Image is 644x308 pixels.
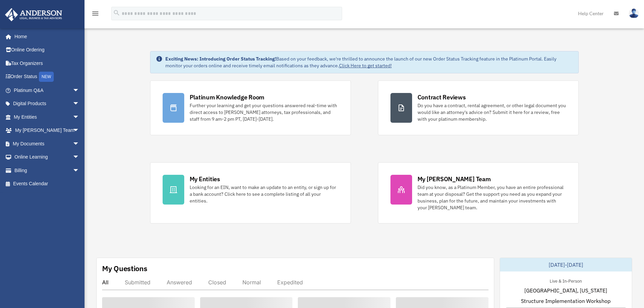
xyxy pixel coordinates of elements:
span: arrow_drop_down [73,137,86,151]
div: My Questions [102,263,147,274]
div: My [PERSON_NAME] Team [418,175,491,183]
a: My Entities Looking for an EIN, want to make an update to an entity, or sign up for a bank accoun... [150,162,351,223]
a: My Entitiesarrow_drop_down [5,110,90,124]
strong: Exciting News: Introducing Order Status Tracking! [165,56,276,62]
i: search [113,9,120,17]
a: Events Calendar [5,177,90,191]
div: [DATE]-[DATE] [500,258,632,271]
span: arrow_drop_down [73,97,86,111]
span: arrow_drop_down [73,110,86,124]
div: My Entities [190,175,220,183]
div: NEW [39,72,54,82]
a: Order StatusNEW [5,70,90,84]
a: Click Here to get started! [339,63,392,69]
div: All [102,279,109,286]
div: Live & In-Person [544,277,587,284]
span: arrow_drop_down [73,124,86,138]
a: Online Ordering [5,43,90,57]
div: Looking for an EIN, want to make an update to an entity, or sign up for a bank account? Click her... [190,184,338,204]
div: Platinum Knowledge Room [190,93,265,101]
div: Normal [242,279,261,286]
span: arrow_drop_down [73,164,86,177]
div: Do you have a contract, rental agreement, or other legal document you would like an attorney's ad... [418,102,566,122]
a: menu [91,12,99,18]
div: Answered [167,279,192,286]
a: My [PERSON_NAME] Team Did you know, as a Platinum Member, you have an entire professional team at... [378,162,579,223]
span: arrow_drop_down [73,84,86,97]
img: User Pic [629,8,639,18]
a: Platinum Q&Aarrow_drop_down [5,84,90,97]
img: Anderson Advisors Platinum Portal [3,8,64,21]
a: Billingarrow_drop_down [5,164,90,177]
span: Structure Implementation Workshop [521,297,611,305]
div: Did you know, as a Platinum Member, you have an entire professional team at your disposal? Get th... [418,184,566,211]
a: Home [5,30,86,43]
span: arrow_drop_down [73,150,86,164]
div: Based on your feedback, we're thrilled to announce the launch of our new Order Status Tracking fe... [165,55,573,69]
a: My Documentsarrow_drop_down [5,137,90,150]
a: Digital Productsarrow_drop_down [5,97,90,111]
div: Further your learning and get your questions answered real-time with direct access to [PERSON_NAM... [190,102,338,122]
div: Expedited [277,279,303,286]
a: My [PERSON_NAME] Teamarrow_drop_down [5,124,90,137]
div: Closed [208,279,226,286]
a: Tax Organizers [5,56,90,70]
i: menu [91,9,99,18]
div: Contract Reviews [418,93,466,101]
a: Platinum Knowledge Room Further your learning and get your questions answered real-time with dire... [150,80,351,135]
div: Submitted [125,279,150,286]
a: Contract Reviews Do you have a contract, rental agreement, or other legal document you would like... [378,80,579,135]
a: Online Learningarrow_drop_down [5,150,90,164]
span: [GEOGRAPHIC_DATA], [US_STATE] [524,286,607,294]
